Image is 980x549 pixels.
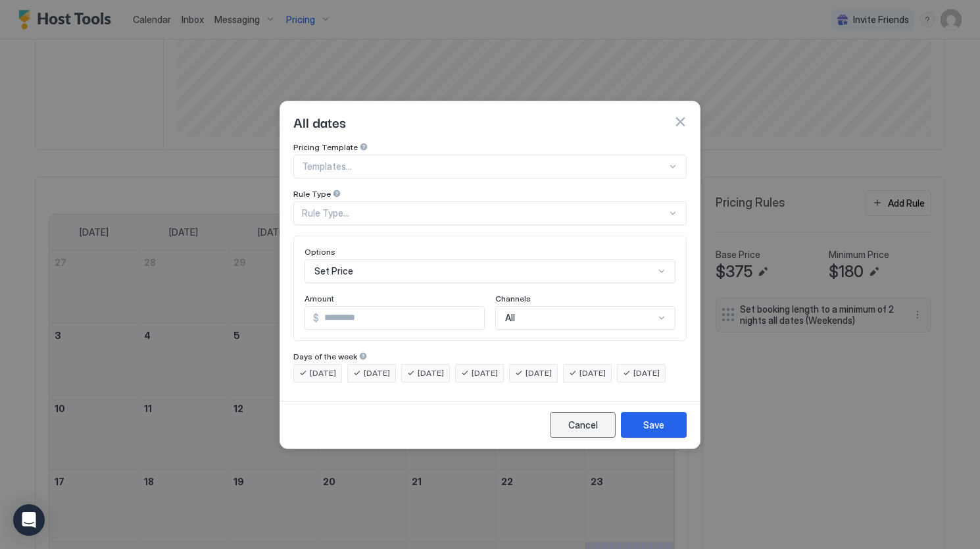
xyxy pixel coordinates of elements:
span: Set Price [314,265,353,277]
span: [DATE] [579,367,606,379]
span: Options [305,247,335,257]
span: [DATE] [633,367,660,379]
span: $ [313,312,319,324]
span: [DATE] [310,367,336,379]
span: [DATE] [364,367,390,379]
span: [DATE] [418,367,444,379]
div: Rule Type... [302,207,667,219]
span: All dates [293,112,346,132]
span: Amount [305,294,334,303]
div: Cancel [568,418,598,432]
div: Save [643,418,664,432]
div: Open Intercom Messenger [13,504,45,536]
input: Input Field [319,307,484,329]
span: Channels [495,294,531,303]
span: Days of the week [293,352,357,361]
span: [DATE] [526,367,552,379]
span: [DATE] [472,367,498,379]
span: All [505,312,515,324]
button: Cancel [550,412,616,438]
span: Pricing Template [293,142,358,152]
span: Rule Type [293,189,331,199]
button: Save [621,412,687,438]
